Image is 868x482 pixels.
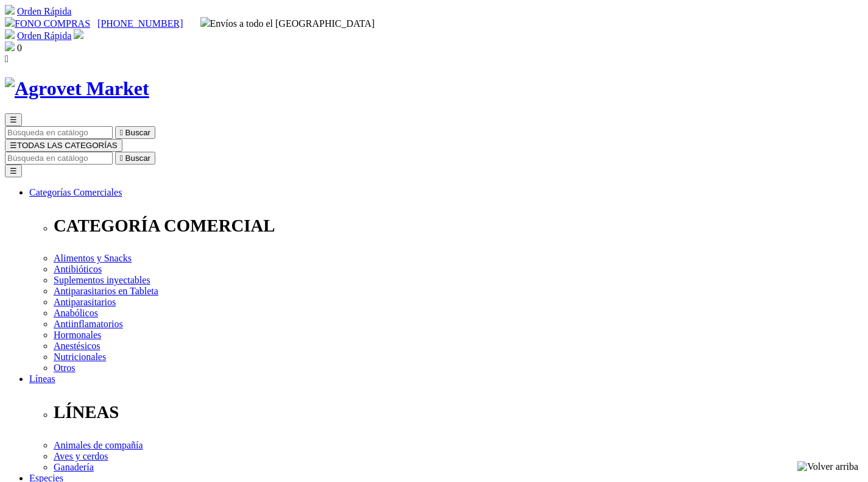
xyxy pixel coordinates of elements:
[5,152,113,165] input: Buscar
[17,43,22,53] span: 0
[120,154,123,163] i: 
[54,216,863,236] p: CATEGORÍA COMERCIAL
[54,264,102,274] a: Antibióticos
[29,374,55,384] a: Líneas
[5,29,15,39] img: shopping-cart.svg
[54,286,158,296] a: Antiparasitarios en Tableta
[115,126,155,139] button:  Buscar
[54,363,76,373] a: Otros
[5,139,122,152] button: ☰TODAS LAS CATEGORÍAS
[200,18,375,29] span: Envíos a todo el [GEOGRAPHIC_DATA]
[74,29,83,39] img: user.svg
[54,440,143,450] a: Animales de compañía
[115,152,155,165] button:  Buscar
[54,275,150,285] a: Suplementos inyectables
[5,5,15,15] img: shopping-cart.svg
[125,154,150,163] span: Buscar
[797,461,858,472] img: Volver arriba
[5,41,15,51] img: shopping-bag.svg
[29,187,122,197] a: Categorías Comerciales
[5,17,15,27] img: phone.svg
[5,18,90,29] a: FONO COMPRAS
[10,115,17,124] span: ☰
[54,451,108,461] a: Aves y cerdos
[54,341,100,351] a: Anestésicos
[5,54,9,64] i: 
[54,297,116,307] a: Antiparasitarios
[200,17,210,27] img: delivery-truck.svg
[5,126,113,139] input: Buscar
[54,402,863,422] p: LÍNEAS
[54,330,101,340] a: Hormonales
[5,165,22,177] button: ☰
[17,30,71,41] a: Orden Rápida
[54,352,106,362] a: Nutricionales
[54,462,94,472] a: Ganadería
[10,141,17,150] span: ☰
[17,6,71,16] a: Orden Rápida
[5,113,22,126] button: ☰
[5,77,149,100] img: Agrovet Market
[97,18,183,29] a: [PHONE_NUMBER]
[120,128,123,137] i: 
[54,253,132,263] a: Alimentos y Snacks
[54,308,98,318] a: Anabólicos
[54,319,123,329] a: Antiinflamatorios
[74,30,83,41] a: Acceda a su cuenta de cliente
[125,128,150,137] span: Buscar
